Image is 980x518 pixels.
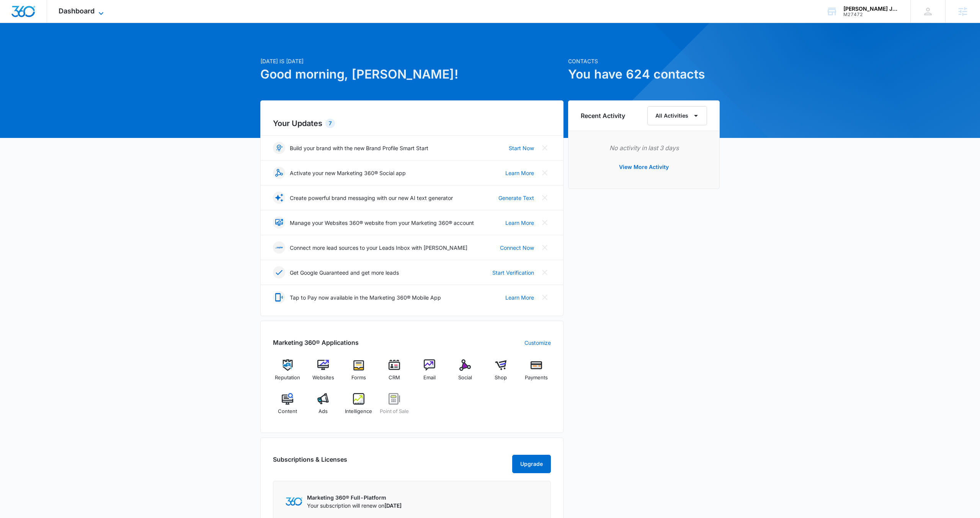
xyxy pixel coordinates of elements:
div: Domain: [DOMAIN_NAME] [20,20,84,26]
button: Close [539,192,551,204]
img: tab_keywords_by_traffic_grey.svg [76,44,82,51]
a: Shop [486,359,516,387]
p: Get Google Guaranteed and get more leads [290,269,399,277]
h2: Your Updates [273,118,551,129]
div: v 4.0.25 [21,12,38,18]
p: Contacts [568,57,720,65]
img: Marketing 360 Logo [286,497,302,505]
a: Generate Text [498,194,534,202]
h2: Subscriptions & Licenses [273,455,347,470]
span: Ads [318,408,328,415]
a: Start Now [509,144,534,152]
button: Close [539,216,551,229]
p: Manage your Websites 360® website from your Marketing 360® account [290,219,474,227]
span: Payments [525,374,548,382]
h1: Good morning, [PERSON_NAME]! [260,65,563,84]
a: Point of Sale [379,393,409,421]
h6: Recent Activity [581,111,625,120]
a: Social [451,359,480,387]
span: Reputation [275,374,300,382]
div: account id [843,12,899,17]
a: Forms [344,359,374,387]
h1: You have 624 contacts [568,65,720,84]
a: Payments [521,359,551,387]
span: Shop [495,374,507,382]
button: Close [539,241,551,254]
span: Social [458,374,472,382]
p: Create powerful brand messaging with our new AI text generator [290,194,453,202]
span: Websites [312,374,334,382]
h2: Marketing 360® Applications [273,338,359,347]
p: [DATE] is [DATE] [260,57,563,65]
span: Intelligence [345,408,372,415]
div: Domain Overview [29,45,69,50]
p: Your subscription will renew on [307,502,402,510]
p: Activate your new Marketing 360® Social app [290,169,406,177]
div: account name [843,6,899,12]
button: Close [539,291,551,303]
div: Keywords by Traffic [85,45,129,50]
a: Reputation [273,359,302,387]
a: Connect Now [500,244,534,252]
img: logo_orange.svg [12,12,18,18]
p: Build your brand with the new Brand Profile Smart Start [290,144,428,152]
button: Close [539,142,551,154]
a: Start Verification [492,269,534,277]
a: Learn More [505,293,534,302]
img: tab_domain_overview_orange.svg [21,44,27,51]
button: Upgrade [512,455,551,473]
span: CRM [389,374,400,382]
a: Email [415,359,444,387]
p: Marketing 360® Full-Platform [307,493,402,502]
span: Dashboard [59,7,95,15]
a: Websites [309,359,338,387]
p: Tap to Pay now available in the Marketing 360® Mobile App [290,293,441,302]
button: Close [539,167,551,179]
a: Intelligence [344,393,374,421]
span: Content [278,408,297,415]
a: Ads [309,393,338,421]
p: No activity in last 3 days [581,143,707,152]
span: [DATE] [384,502,402,509]
button: Close [539,266,551,279]
a: CRM [379,359,409,387]
a: Content [273,393,302,421]
a: Customize [524,339,551,347]
button: All Activities [647,106,707,125]
span: Email [423,374,436,382]
button: View More Activity [611,158,676,176]
a: Learn More [505,219,534,227]
div: 7 [325,119,335,128]
p: Connect more lead sources to your Leads Inbox with [PERSON_NAME] [290,244,467,252]
img: website_grey.svg [12,20,18,26]
a: Learn More [505,169,534,177]
span: Point of Sale [380,408,409,415]
span: Forms [351,374,366,382]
